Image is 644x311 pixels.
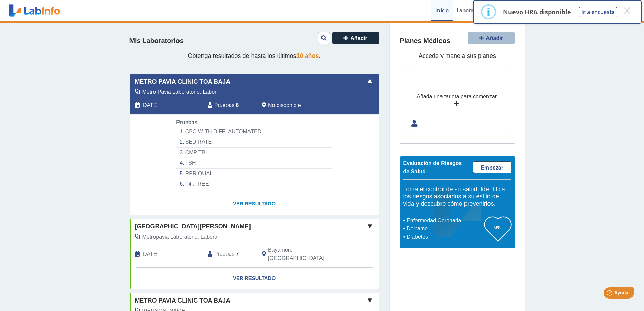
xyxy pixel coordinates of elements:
[142,250,159,258] span: 2025-03-20
[268,101,301,109] span: No disponible
[142,233,218,241] span: Metropavia Laboratorio, Labora
[176,119,197,125] span: Pruebas
[621,4,633,17] button: Close this dialog
[176,179,332,189] li: T4 :FREE
[135,222,251,231] span: [GEOGRAPHIC_DATA][PERSON_NAME]
[214,101,234,109] span: Pruebas
[142,101,159,109] span: 2025-08-13
[405,225,484,233] li: Derrame
[176,137,332,148] li: SED RATE
[403,160,462,174] span: Evaluación de Riesgos de Salud
[584,285,637,304] iframe: Help widget launcher
[296,52,319,59] span: 10 años
[484,223,511,231] h3: 0%
[130,193,379,215] a: Ver Resultado
[236,251,239,257] b: 7
[130,268,379,289] a: Ver Resultado
[188,52,320,59] span: Obtenga resultados de hasta los últimos .
[473,161,511,173] a: Empezar
[419,52,496,59] span: Accede y maneja sus planes
[176,169,332,179] li: RPR QUAL
[579,7,617,17] button: Ir a encuesta
[481,165,503,171] span: Empezar
[400,37,450,45] h4: Planes Médicos
[202,246,257,262] div: :
[176,127,332,137] li: CBC WITH DIFF: AUTOMATED
[176,158,332,169] li: TSH
[332,32,379,44] button: Añadir
[350,35,367,41] span: Añadir
[142,88,217,96] span: Metro Pavia Laboratorio, Labor
[403,186,511,208] h5: Toma el control de su salud. Identifica los riesgos asociados a su estilo de vida y descubre cómo...
[176,148,332,158] li: CMP TB
[268,246,343,262] span: Bayamon, PR
[214,250,234,258] span: Pruebas
[236,102,239,108] b: 6
[416,93,498,101] div: Añada una tarjeta para comenzar.
[405,217,484,225] li: Enfermedad Coronaria
[202,101,257,109] div: :
[135,296,231,305] span: Metro Pavia Clinic Toa Baja
[468,32,515,44] button: Añadir
[486,35,503,41] span: Añadir
[135,77,231,86] span: Metro Pavia Clinic Toa Baja
[487,6,490,18] div: i
[503,8,571,16] p: Nuevo HRA disponible
[405,233,484,241] li: Diabetes
[129,37,184,45] h4: Mis Laboratorios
